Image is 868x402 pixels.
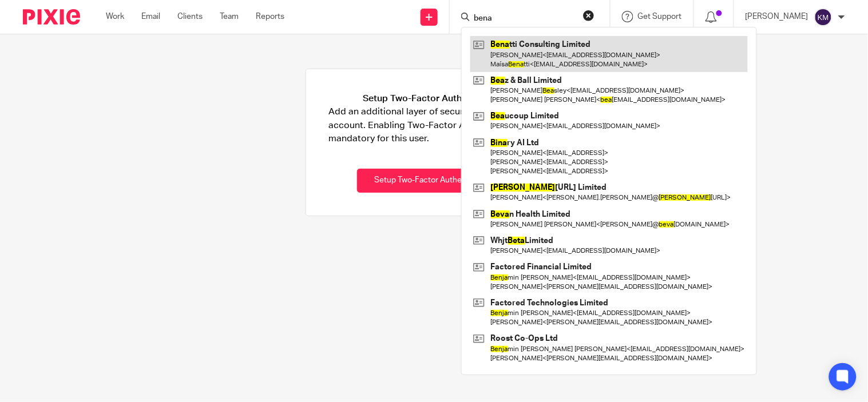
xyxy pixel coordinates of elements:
[177,11,203,22] a: Clients
[473,14,576,24] input: Search
[220,11,239,22] a: Team
[329,105,540,145] p: Add an additional layer of security to your account. Enabling Two-Factor Authentication is mandat...
[256,11,284,22] a: Reports
[746,11,808,22] p: [PERSON_NAME]
[814,8,833,26] img: svg%3E
[141,11,160,22] a: Email
[106,11,124,22] a: Work
[583,10,594,21] button: Clear
[638,13,682,21] span: Get Support
[357,169,512,193] button: Setup Two-Factor Authentication
[23,9,80,25] img: Pixie
[363,92,505,105] h1: Setup Two-Factor Authentication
